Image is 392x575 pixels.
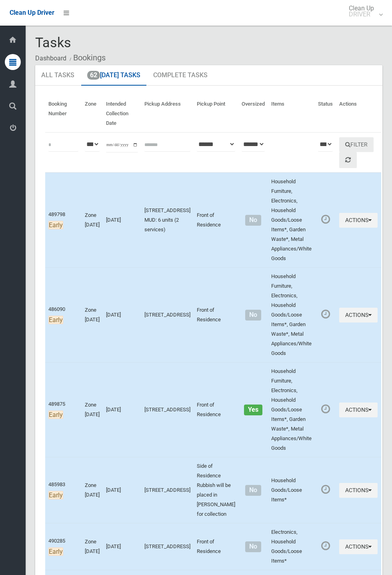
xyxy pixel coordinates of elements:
th: Actions [336,95,381,132]
i: Booking awaiting collection. Mark as collected or report issues to complete task. [321,484,330,495]
a: Complete Tasks [147,65,214,86]
td: Front of Residence [194,268,238,363]
td: 489798 [45,172,82,268]
th: Zone [82,95,103,132]
td: Zone [DATE] [82,457,103,523]
td: Front of Residence [194,172,238,268]
span: Early [48,547,63,556]
td: Household Furniture, Electronics, Household Goods/Loose Items*, Garden Waste*, Metal Appliances/W... [268,268,315,363]
a: Clean Up Driver [10,7,54,19]
td: Zone [DATE] [82,268,103,363]
span: No [245,485,261,496]
span: No [245,310,261,321]
td: Front of Residence [194,523,238,570]
td: 485983 [45,457,82,523]
span: Tasks [35,34,71,50]
td: Zone [DATE] [82,363,103,457]
span: Clean Up Driver [10,9,54,16]
td: Side of Residence Rubbish will be placed in [PERSON_NAME] for collection [194,457,238,523]
button: Actions [339,308,378,323]
button: Actions [339,403,378,417]
h4: Normal sized [242,487,265,494]
span: Clean Up [345,5,382,17]
td: Zone [DATE] [82,523,103,570]
i: Booking awaiting collection. Mark as collected or report issues to complete task. [321,214,330,224]
td: [STREET_ADDRESS] [141,268,194,363]
a: Dashboard [35,54,66,62]
td: 486090 [45,268,82,363]
td: [STREET_ADDRESS] MUD: 6 units (2 services) [141,172,194,268]
td: [STREET_ADDRESS] [141,457,194,523]
span: No [245,541,261,552]
h4: Normal sized [242,217,265,224]
span: Early [48,221,63,229]
td: Electronics, Household Goods/Loose Items* [268,523,315,570]
h4: Normal sized [242,312,265,319]
a: 62[DATE] Tasks [81,65,146,86]
span: 62 [87,71,100,80]
th: Items [268,95,315,132]
td: [DATE] [103,363,141,457]
h4: Oversized [242,407,265,413]
a: All Tasks [35,65,80,86]
th: Oversized [238,95,268,132]
button: Actions [339,213,378,228]
th: Pickup Point [194,95,238,132]
button: Actions [339,483,378,498]
td: [STREET_ADDRESS] [141,363,194,457]
i: Booking awaiting collection. Mark as collected or report issues to complete task. [321,404,330,414]
td: Front of Residence [194,363,238,457]
td: Household Furniture, Electronics, Household Goods/Loose Items*, Garden Waste*, Metal Appliances/W... [268,172,315,268]
span: Early [48,411,63,419]
td: [STREET_ADDRESS] [141,523,194,570]
button: Actions [339,539,378,554]
td: [DATE] [103,172,141,268]
th: Status [315,95,336,132]
span: Early [48,491,63,499]
i: Booking awaiting collection. Mark as collected or report issues to complete task. [321,541,330,551]
td: 490285 [45,523,82,570]
i: Booking awaiting collection. Mark as collected or report issues to complete task. [321,309,330,319]
th: Pickup Address [141,95,194,132]
span: Early [48,316,63,324]
td: 489875 [45,363,82,457]
td: [DATE] [103,523,141,570]
span: Yes [244,405,262,415]
td: Household Goods/Loose Items* [268,457,315,523]
th: Intended Collection Date [103,95,141,132]
td: [DATE] [103,457,141,523]
th: Booking Number [45,95,82,132]
small: DRIVER [349,11,374,17]
h4: Normal sized [242,543,265,550]
td: [DATE] [103,268,141,363]
td: Household Furniture, Electronics, Household Goods/Loose Items*, Garden Waste*, Metal Appliances/W... [268,363,315,457]
li: Bookings [68,50,106,65]
button: Filter [339,137,374,152]
span: No [245,215,261,226]
td: Zone [DATE] [82,172,103,268]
